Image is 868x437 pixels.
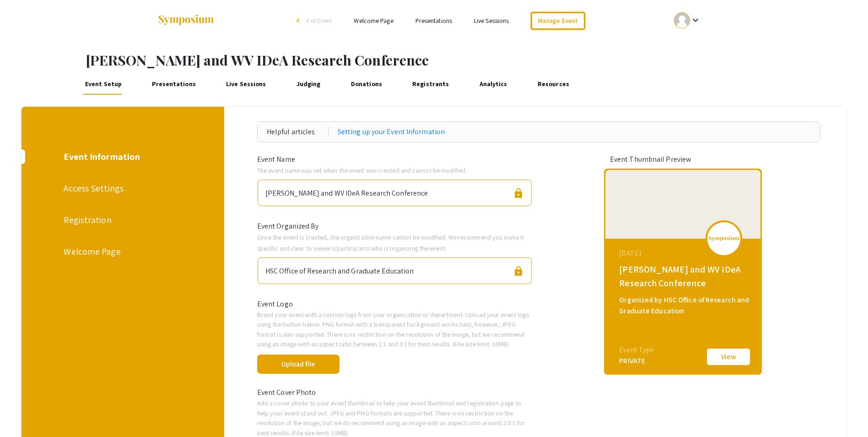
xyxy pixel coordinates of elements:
[265,184,428,199] div: [PERSON_NAME] and WV IDeA Research Conference
[664,10,711,31] button: Expand account dropdown
[265,262,414,277] div: HSC Office of Research and Graduate Education
[86,52,868,68] h1: [PERSON_NAME] and WV IDeA Research Conference
[610,154,756,165] div: Event Thumbnail Preview
[513,266,524,277] span: lock
[150,73,198,95] a: Presentations
[257,166,467,175] span: The event name was set when the event was created and cannot be modified.
[619,262,749,290] div: [PERSON_NAME] and WV IDeA Research Conference
[619,344,654,355] div: Event Type
[619,248,749,259] div: [DATE]
[250,154,539,165] div: Event Name
[224,73,268,95] a: Live Sessions
[354,16,393,25] a: Welcome Page
[64,150,180,164] div: Event Information
[64,181,180,195] div: Access Settings
[619,295,749,317] div: Organized by HSC Office of Research and Graduate Education
[535,73,571,95] a: Resources
[338,126,445,137] a: Setting up your Event Information
[64,245,180,258] div: Welcome Page
[619,355,654,366] div: PRIVATE
[257,233,524,252] span: Once the event is created, the organization name cannot be modified. We recommend you make it spe...
[531,12,585,30] a: Manage Event
[349,73,384,95] a: Donations
[294,73,323,95] a: Judging
[7,396,39,430] iframe: Chat
[307,16,332,25] span: Exit Event
[267,126,329,137] div: Helpful articles
[257,310,532,349] p: Brand your event with a custom logo from your organization or department. Upload your event logo ...
[708,235,740,242] img: logo_v2.png
[157,14,215,27] img: Symposium by ForagerOne
[477,73,509,95] a: Analytics
[297,18,302,23] div: arrow_back_ios
[706,347,751,366] button: View
[348,353,370,375] span: done
[250,387,539,398] div: Event Cover Photo
[410,73,451,95] a: Registrants
[513,188,524,199] span: lock
[257,355,340,374] button: Upload file
[415,16,452,25] a: Presentations
[690,15,701,26] mat-icon: Expand account dropdown
[250,299,539,310] div: Event Logo
[474,16,509,25] a: Live Sessions
[250,221,539,232] div: Event Organized By
[83,73,124,95] a: Event Setup
[64,213,180,227] div: Registration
